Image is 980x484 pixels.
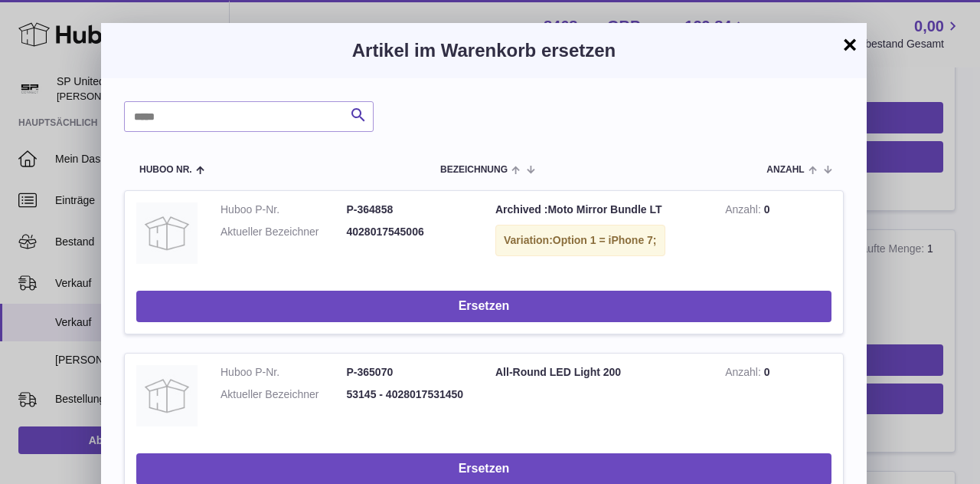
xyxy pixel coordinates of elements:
[714,191,843,279] td: 0
[347,202,473,217] dd: P-364858
[484,191,714,279] td: Archived :Moto Mirror Bundle LT
[766,165,804,175] span: Anzahl
[220,387,347,402] dt: Aktueller Bezeichner
[347,225,473,239] dd: 4028017545006
[484,354,714,442] td: All-Round LED Light 200
[139,165,192,175] span: Huboo Nr.
[136,291,831,322] button: Ersetzen
[553,234,657,246] span: Option 1 = iPhone 7;
[220,202,347,217] dt: Huboo P-Nr.
[347,365,473,380] dd: P-365070
[714,354,843,442] td: 0
[841,35,859,54] button: ×
[725,203,764,219] strong: Anzahl
[136,202,198,264] img: Archived :Moto Mirror Bundle LT
[124,38,844,63] h3: Artikel im Warenkorb ersetzen
[220,225,347,239] dt: Aktueller Bezeichner
[440,165,508,175] span: Bezeichnung
[725,366,764,382] strong: Anzahl
[347,387,473,402] dd: 53145 - 4028017531450
[495,225,665,256] div: Variation:
[136,365,198,426] img: All-Round LED Light 200
[220,365,347,380] dt: Huboo P-Nr.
